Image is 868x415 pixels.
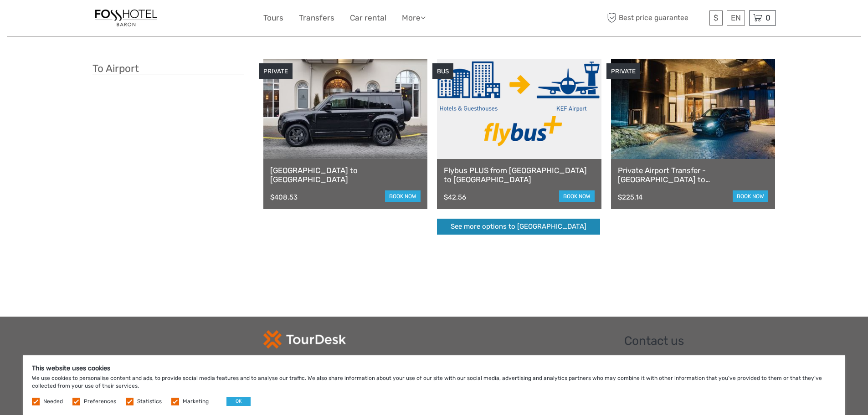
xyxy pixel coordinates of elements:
div: EN [727,10,745,26]
label: Marketing [183,398,209,405]
div: BUS [432,63,453,79]
div: PRIVATE [606,63,640,79]
h5: This website uses cookies [32,364,836,372]
span: $ [714,13,719,22]
a: Transfers [299,11,334,25]
a: Tours [263,11,283,25]
img: 1355-f22f4eb0-fb05-4a92-9bea-b034c25151e6_logo_small.jpg [92,7,160,29]
button: Open LiveChat chat widget [105,14,116,25]
div: $42.56 [444,193,466,201]
span: Best price guarantee [605,10,707,26]
div: $408.53 [270,193,298,201]
div: We use cookies to personalise content and ads, to provide social media features and to analyse ou... [23,355,845,415]
a: [GEOGRAPHIC_DATA] to [GEOGRAPHIC_DATA] [270,166,421,184]
a: Flybus PLUS from [GEOGRAPHIC_DATA] to [GEOGRAPHIC_DATA] [444,166,595,184]
button: OK [226,397,251,406]
a: book now [559,190,595,202]
h2: Contact us [624,334,776,348]
div: PRIVATE [259,63,293,79]
a: book now [385,190,421,202]
a: book now [733,190,768,202]
a: More [402,11,426,25]
h3: To Airport [92,62,244,75]
a: See more options to [GEOGRAPHIC_DATA] [437,219,600,235]
div: $225.14 [618,193,642,201]
span: 0 [764,13,772,22]
label: Statistics [137,398,162,405]
a: Private Airport Transfer - [GEOGRAPHIC_DATA] to [GEOGRAPHIC_DATA] [618,166,769,184]
label: Preferences [84,398,116,405]
p: We're away right now. Please check back later! [13,16,103,23]
a: Car rental [350,11,386,25]
label: Needed [43,398,63,405]
img: td-logo-white.png [263,330,346,348]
